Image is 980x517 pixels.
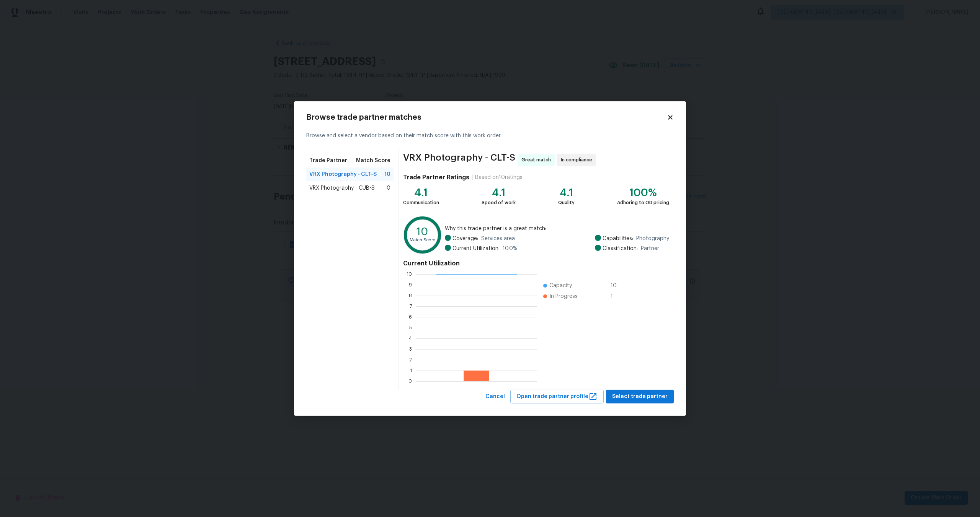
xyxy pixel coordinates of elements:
[410,368,412,372] text: 1
[306,123,674,149] div: Browse and select a vendor based on their match score with this work order.
[309,184,375,192] span: VRX Photography - CUB-S
[409,282,412,287] text: 9
[611,282,623,289] span: 10
[482,189,516,197] div: 4.1
[475,174,523,181] div: Based on 10 ratings
[516,392,598,402] span: Open trade partner profile
[452,245,500,252] span: Current Utilization:
[384,171,390,178] span: 10
[561,156,595,164] span: In compliance
[408,379,412,383] text: 0
[409,346,412,351] text: 3
[452,235,478,242] span: Coverage:
[469,174,475,181] div: |
[482,390,508,404] button: Cancel
[641,245,659,252] span: Partner
[309,171,377,178] span: VRX Photography - CLT-S
[403,199,439,206] div: Communication
[549,293,578,300] span: In Progress
[636,235,669,242] span: Photography
[416,226,428,237] text: 10
[410,238,435,242] text: Match Score
[403,189,439,197] div: 4.1
[510,390,604,404] button: Open trade partner profile
[603,245,638,252] span: Classification:
[549,282,572,289] span: Capacity
[558,199,575,206] div: Quality
[482,199,516,206] div: Speed of work
[617,189,669,197] div: 100%
[503,245,518,252] span: 10.0 %
[403,174,469,181] h4: Trade Partner Ratings
[521,156,554,164] span: Great match
[306,114,667,121] h2: Browse trade partner matches
[603,235,633,242] span: Capabilities:
[611,293,623,300] span: 1
[481,235,515,242] span: Services area
[403,154,515,166] span: VRX Photography - CLT-S
[409,325,412,330] text: 5
[617,199,669,206] div: Adhering to OD pricing
[409,293,412,298] text: 8
[409,336,412,340] text: 4
[387,184,390,192] span: 0
[356,157,390,164] span: Match Score
[606,390,674,404] button: Select trade partner
[410,304,412,308] text: 7
[445,225,669,232] span: Why this trade partner is a great match:
[309,157,347,164] span: Trade Partner
[612,392,668,402] span: Select trade partner
[407,272,412,276] text: 10
[558,189,575,197] div: 4.1
[409,357,412,362] text: 2
[485,392,505,402] span: Cancel
[403,260,669,267] h4: Current Utilization
[409,314,412,319] text: 6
